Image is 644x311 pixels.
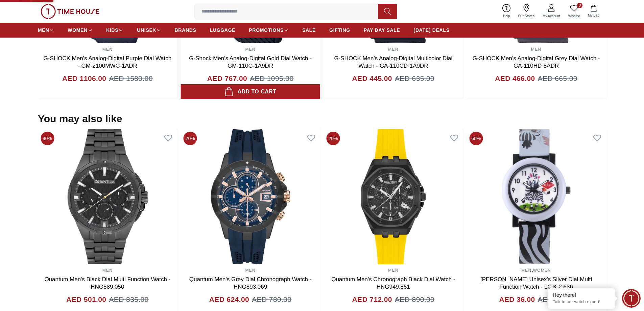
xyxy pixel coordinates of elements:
[395,294,434,305] span: AED 890.00
[189,55,312,69] a: G-Shock Men's Analog-Digital Gold Dial Watch - GM-110G-1A9DR
[175,27,196,34] span: BRANDS
[137,24,161,36] a: UNISEX
[109,294,148,305] span: AED 835.00
[521,268,531,273] a: MEN
[584,3,603,19] button: My Bag
[224,87,277,96] div: Add to cart
[38,27,49,34] span: MEN
[109,73,152,84] span: AED 1580.00
[102,47,113,52] a: MEN
[302,27,316,34] span: SALE
[210,24,236,36] a: LUGGAGE
[566,14,582,19] span: Wishlist
[499,294,535,305] h4: AED 36.00
[364,27,400,34] span: PAY DAY SALE
[189,276,312,290] a: Quantum Men's Grey Dial Chronograph Watch - HNG893.069
[480,276,592,290] a: [PERSON_NAME] Unisex's Silver Dial Multi Function Watch - LC.K.2.636
[62,73,106,84] h4: AED 1106.00
[553,292,610,298] div: Hey there!
[564,3,584,20] a: 0Wishlist
[622,289,641,308] div: Chat Widget
[540,14,563,19] span: My Account
[245,47,255,52] a: MEN
[250,73,293,84] span: AED 1095.00
[352,294,392,305] h4: AED 712.00
[329,27,350,34] span: GIFTING
[473,55,600,69] a: G-SHOCK Men's Analog-Digital Grey Dial Watch - GA-110HD-8ADR
[364,24,400,36] a: PAY DAY SALE
[38,129,177,264] img: Quantum Men's Black Dial Multi Function Watch - HNG889.050
[38,24,54,36] a: MEN
[414,24,450,36] a: [DATE] DEALS
[500,14,513,19] span: Help
[44,276,170,290] a: Quantum Men's Black Dial Multi Function Watch - HNG889.050
[181,129,320,264] img: Quantum Men's Grey Dial Chronograph Watch - HNG893.069
[324,129,463,264] img: Quantum Men's Chronograph Black Dial Watch - HNG949.851
[388,268,398,273] a: MEN
[538,73,577,84] span: AED 665.00
[38,113,122,125] h2: You may also like
[41,132,54,145] span: 40%
[495,73,535,84] h4: AED 466.00
[249,24,289,36] a: PROMOTIONS
[352,73,392,84] h4: AED 445.00
[467,129,606,264] img: Lee Cooper Unisex's Silver Dial Multi Function Watch - LC.K.2.636
[531,47,541,52] a: MEN
[585,13,602,18] span: My Bag
[175,24,196,36] a: BRANDS
[538,294,573,305] span: AED 89.00
[68,27,88,34] span: WOMEN
[252,294,291,305] span: AED 780.00
[388,47,398,52] a: MEN
[302,24,316,36] a: SALE
[533,268,551,273] a: WOMEN
[44,55,172,69] a: G-SHOCK Men's Analog-Digital Purple Dial Watch - GM-2100MWG-1ADR
[327,132,340,145] span: 20%
[41,4,99,19] img: ...
[209,294,249,305] h4: AED 624.00
[181,84,320,99] button: Add to cart
[245,268,255,273] a: MEN
[106,24,123,36] a: KIDS
[334,55,452,69] a: G-SHOCK Men's Analog-Digital Multicolor Dial Watch - GA-110CD-1A9DR
[137,27,156,34] span: UNISEX
[329,24,350,36] a: GIFTING
[514,3,539,20] a: Our Stores
[106,27,118,34] span: KIDS
[207,73,247,84] h4: AED 767.00
[331,276,455,290] a: Quantum Men's Chronograph Black Dial Watch - HNG949.851
[395,73,434,84] span: AED 635.00
[414,27,450,34] span: [DATE] DEALS
[577,3,582,8] span: 0
[66,294,106,305] h4: AED 501.00
[469,132,483,145] span: 60%
[210,27,236,34] span: LUGGAGE
[249,27,284,34] span: PROMOTIONS
[102,268,113,273] a: MEN
[516,14,537,19] span: Our Stores
[184,132,197,145] span: 20%
[68,24,93,36] a: WOMEN
[553,299,610,305] p: Talk to our watch expert!
[499,3,514,20] a: Help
